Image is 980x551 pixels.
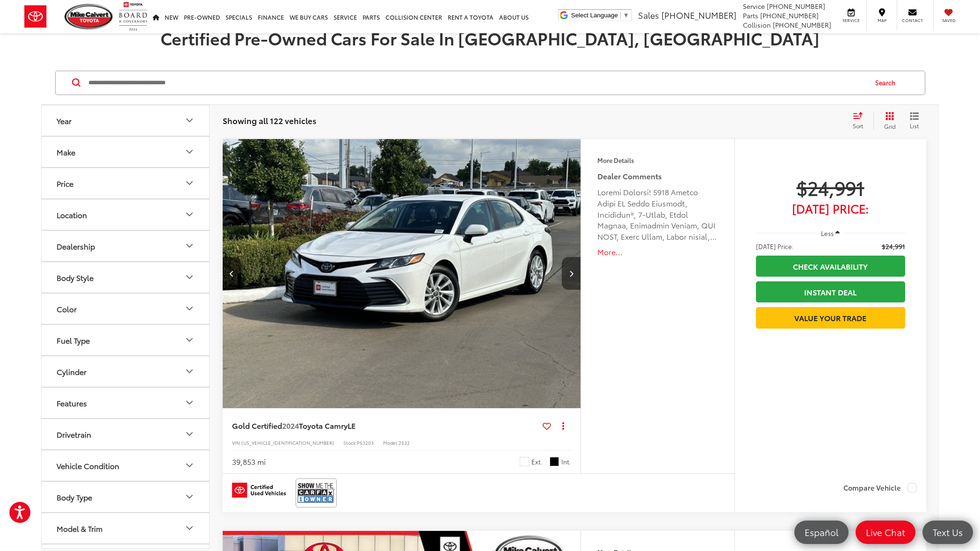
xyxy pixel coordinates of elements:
button: ColorColor [42,294,210,324]
span: ▼ [623,12,629,19]
div: Make [57,147,75,156]
div: Body Style [184,272,195,283]
div: Color [57,304,77,313]
span: Ext. [531,457,543,466]
span: [PHONE_NUMBER] [661,9,736,21]
a: Text Us [922,521,973,544]
span: Black [550,457,559,466]
div: Features [57,398,87,407]
div: Fuel Type [184,334,195,345]
div: Features [184,397,195,408]
span: Parts [743,11,758,20]
div: Year [57,116,72,125]
span: 2532 [399,439,410,446]
span: Grid [884,122,896,130]
span: ​ [620,12,621,19]
button: PricePrice [42,168,210,198]
span: Saved [938,17,959,23]
div: 39,853 mi [232,456,266,467]
div: Price [184,177,195,189]
div: Body Type [57,492,92,501]
button: Model & TrimModel & Trim [42,513,210,544]
span: $24,991 [756,176,905,199]
div: Make [184,146,195,157]
div: Price [57,179,73,188]
span: Ice [520,457,529,466]
button: FeaturesFeatures [42,388,210,418]
span: Español [800,526,843,538]
div: Location [184,209,195,220]
img: 2024 Toyota Camry LE [222,139,581,409]
div: Drivetrain [57,430,91,439]
button: MakeMake [42,137,210,167]
span: Showing all 122 vehicles [223,115,316,126]
button: Body StyleBody Style [42,262,210,293]
a: Check Availability [756,256,905,277]
button: Next image [562,257,581,290]
span: [US_VEHICLE_IDENTIFICATION_NUMBER] [241,439,334,446]
span: Live Chat [861,526,910,538]
span: Service [841,17,862,23]
a: Live Chat [856,521,915,544]
button: Body TypeBody Type [42,482,210,512]
button: LocationLocation [42,199,210,230]
a: Español [794,521,849,544]
span: Stock: [343,439,357,446]
img: Toyota Certified Used Vehicles [232,483,286,498]
button: Select sort value [848,111,873,130]
span: Sales [638,9,659,21]
span: Int. [561,457,571,466]
button: More... [597,247,718,257]
span: List [910,122,919,130]
button: Actions [555,418,571,434]
span: VIN: [232,439,241,446]
div: Dealership [184,240,195,251]
span: $24,991 [882,242,905,251]
img: Mike Calvert Toyota [65,4,114,29]
div: Model & Trim [184,522,195,534]
div: Year [184,115,195,126]
span: dropdown dots [562,422,564,429]
a: Select Language​ [571,12,629,19]
button: List View [903,111,926,130]
span: [PHONE_NUMBER] [773,20,831,29]
div: Body Style [57,273,94,282]
h4: More Details [597,157,718,163]
button: DrivetrainDrivetrain [42,419,210,449]
div: Fuel Type [57,336,90,345]
div: Dealership [57,242,95,250]
span: Collision [743,20,771,29]
div: Body Type [184,491,195,502]
div: Vehicle Condition [184,460,195,471]
a: Gold Certified2024Toyota CamryLE [232,420,539,431]
div: Location [57,210,87,219]
button: Search [866,71,909,95]
div: Loremi Dolorsi! 5918 Ametco Adipi EL Seddo Eiusmodt, Incididun®, 7-Utlab, Etdol Magnaa, Enimadmin... [597,186,718,242]
span: Text Us [928,526,967,538]
a: Instant Deal [756,281,905,302]
span: 2024 [282,420,299,431]
div: Vehicle Condition [57,461,119,470]
button: Vehicle ConditionVehicle Condition [42,450,210,481]
h5: Dealer Comments [597,170,718,182]
button: Less [816,225,844,242]
span: [PHONE_NUMBER] [760,11,819,20]
div: Model & Trim [57,524,102,533]
span: Contact [902,17,923,23]
input: Search by Make, Model, or Keyword [87,72,866,94]
span: Less [821,229,834,237]
span: Model: [383,439,399,446]
span: Gold Certified [232,420,282,431]
span: Map [871,17,892,23]
a: Value Your Trade [756,307,905,328]
span: [DATE] Price: [756,242,793,251]
button: CylinderCylinder [42,356,210,387]
button: DealershipDealership [42,231,210,261]
span: Service [743,1,765,11]
button: Grid View [873,111,903,130]
span: Select Language [571,12,618,19]
button: Fuel TypeFuel Type [42,325,210,355]
div: Cylinder [184,366,195,377]
span: [PHONE_NUMBER] [767,1,825,11]
span: Toyota Camry [299,420,348,431]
